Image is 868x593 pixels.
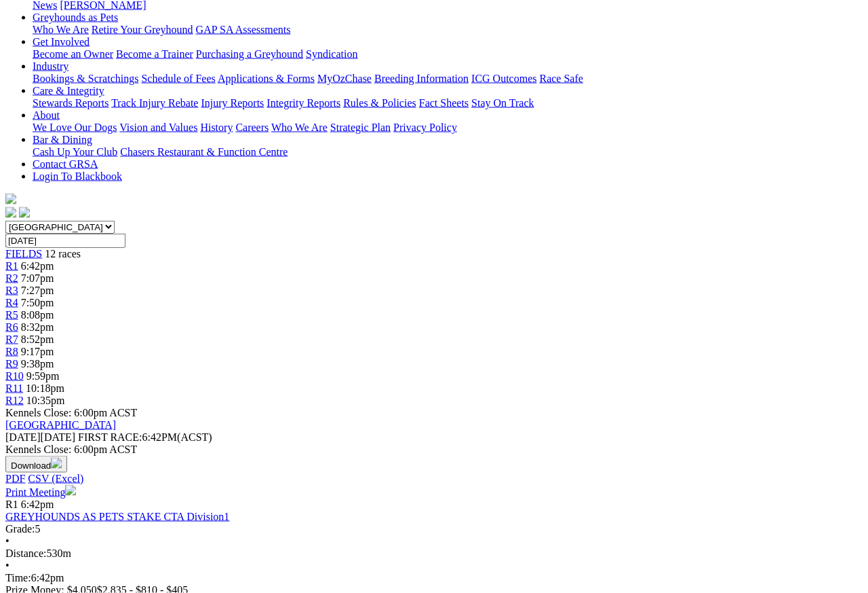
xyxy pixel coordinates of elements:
a: Greyhounds as Pets [33,12,118,23]
a: PDF [5,473,25,484]
a: Vision and Values [119,122,197,133]
a: Race Safe [539,73,583,84]
span: 8:32pm [21,321,54,333]
a: Integrity Reports [267,97,340,109]
a: Track Injury Rebate [111,97,198,109]
a: Industry [33,60,68,72]
a: R1 [5,260,18,272]
a: R3 [5,285,18,296]
a: Breeding Information [374,73,469,84]
span: Distance: [5,547,46,559]
a: Contact GRSA [33,158,98,170]
div: Download [5,473,863,485]
span: [DATE] [5,431,41,443]
a: Cash Up Your Club [33,146,117,158]
a: R6 [5,321,18,333]
div: Get Involved [33,48,863,60]
a: Applications & Forms [218,73,315,84]
span: 10:18pm [26,382,64,394]
span: 9:59pm [26,370,60,382]
a: MyOzChase [317,73,372,84]
a: R10 [5,370,24,382]
div: Care & Integrity [33,97,863,109]
span: 9:17pm [21,346,54,357]
a: Injury Reports [201,97,264,109]
a: Become an Owner [33,48,113,60]
span: 7:27pm [21,285,54,296]
span: 12 races [45,248,81,259]
div: 530m [5,547,863,560]
img: printer.svg [65,485,76,496]
a: Bar & Dining [33,134,92,145]
span: FIRST RACE: [78,431,142,443]
span: Time: [5,572,31,583]
a: Care & Integrity [33,85,104,96]
span: • [5,535,9,547]
a: Retire Your Greyhound [92,24,193,35]
a: [GEOGRAPHIC_DATA] [5,419,116,431]
div: About [33,122,863,134]
a: R11 [5,382,23,394]
span: 6:42pm [21,260,54,272]
a: CSV (Excel) [28,473,83,484]
div: Bar & Dining [33,146,863,158]
a: Login To Blackbook [33,170,122,182]
span: [DATE] [5,431,75,443]
button: Download [5,456,67,473]
span: 8:08pm [21,309,54,321]
span: 7:50pm [21,297,54,308]
a: Bookings & Scratchings [33,73,138,84]
a: Stewards Reports [33,97,108,109]
div: 6:42pm [5,572,863,584]
span: R1 [5,499,18,510]
a: Privacy Policy [393,122,457,133]
a: Who We Are [33,24,89,35]
img: facebook.svg [5,207,16,218]
span: 7:07pm [21,272,54,284]
span: R2 [5,272,18,284]
a: Rules & Policies [343,97,416,109]
div: Industry [33,73,863,85]
a: R8 [5,346,18,357]
a: Purchasing a Greyhound [196,48,303,60]
a: We Love Our Dogs [33,122,117,133]
a: Get Involved [33,36,90,48]
a: FIELDS [5,248,42,259]
a: Strategic Plan [330,122,391,133]
a: R9 [5,358,18,370]
a: Chasers Restaurant & Function Centre [120,146,288,158]
span: 10:35pm [26,395,65,406]
a: R12 [5,395,24,406]
img: logo-grsa-white.png [5,194,16,204]
a: About [33,109,60,121]
a: ICG Outcomes [471,73,536,84]
a: GAP SA Assessments [196,24,291,35]
span: Grade: [5,523,35,535]
a: R5 [5,309,18,321]
div: Kennels Close: 6:00pm ACST [5,444,863,456]
a: Fact Sheets [419,97,469,109]
a: Syndication [306,48,357,60]
div: Greyhounds as Pets [33,24,863,36]
a: Stay On Track [471,97,534,109]
a: Careers [235,122,269,133]
a: Who We Are [271,122,328,133]
span: 6:42pm [21,499,54,510]
span: Kennels Close: 6:00pm ACST [5,407,137,418]
a: R7 [5,334,18,345]
a: R4 [5,297,18,308]
span: 8:52pm [21,334,54,345]
img: twitter.svg [19,207,30,218]
input: Select date [5,234,125,248]
a: GREYHOUNDS AS PETS STAKE CTA Division1 [5,511,229,522]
